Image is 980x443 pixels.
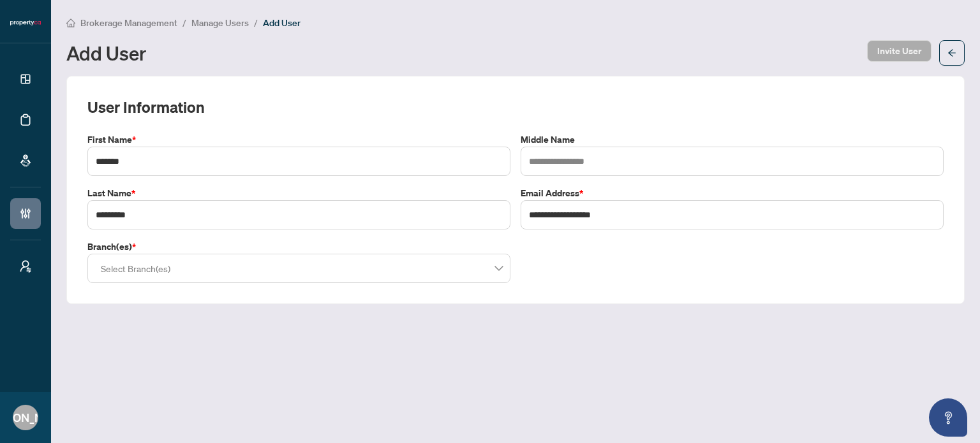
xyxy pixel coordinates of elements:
[921,207,936,222] keeper-lock: Open Keeper Popup
[867,40,932,62] button: Invite User
[87,186,510,200] label: Last Name
[191,17,249,29] span: Manage Users
[66,18,75,27] span: home
[521,186,944,200] label: Email Address
[19,260,32,273] span: user-switch
[87,97,944,117] h2: User Information
[521,133,944,147] label: Middle Name
[254,15,258,30] li: /
[80,17,177,29] span: Brokerage Management
[263,17,301,29] span: Add User
[929,398,967,437] button: Open asap
[66,43,146,63] h1: Add User
[87,240,510,254] label: Branch(es)
[182,15,186,30] li: /
[947,48,956,57] span: arrow-left
[10,19,41,27] img: logo
[87,133,510,147] label: First Name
